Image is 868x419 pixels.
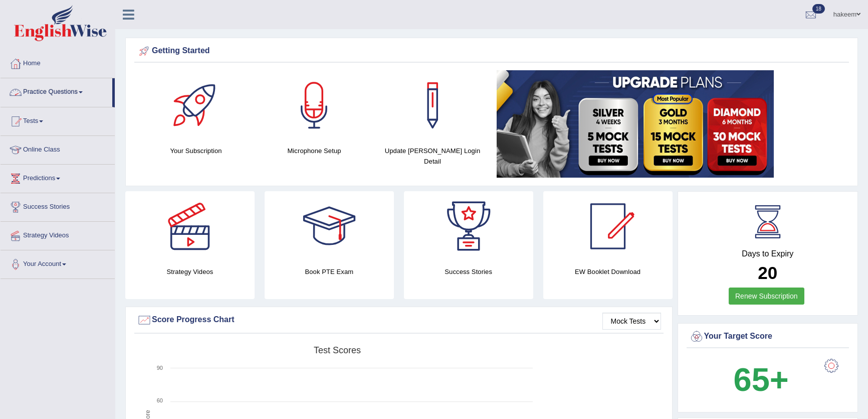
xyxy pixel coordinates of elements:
a: Predictions [1,165,115,190]
div: Score Progress Chart [137,313,661,328]
h4: Success Stories [404,266,533,277]
tspan: Test scores [314,345,361,355]
a: Strategy Videos [1,222,115,247]
text: 60 [157,397,163,403]
div: Getting Started [137,44,846,59]
span: 18 [812,4,825,14]
div: Your Target Score [689,329,847,344]
a: Your Account [1,250,115,275]
img: small5.jpg [497,70,774,178]
h4: Your Subscription [142,146,250,156]
b: 20 [758,263,777,283]
h4: Strategy Videos [125,266,255,277]
a: Home [1,50,115,75]
h4: Days to Expiry [689,249,847,258]
h4: Microphone Setup [260,146,368,156]
a: Renew Subscription [729,288,804,305]
a: Tests [1,107,115,132]
h4: EW Booklet Download [543,266,673,277]
h4: Update [PERSON_NAME] Login Detail [378,146,487,167]
b: 65+ [734,361,789,398]
h4: Book PTE Exam [265,266,394,277]
a: Online Class [1,136,115,161]
a: Practice Questions [1,78,112,103]
a: Success Stories [1,193,115,218]
text: 90 [157,365,163,371]
a: Speaking Practice [19,106,112,124]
